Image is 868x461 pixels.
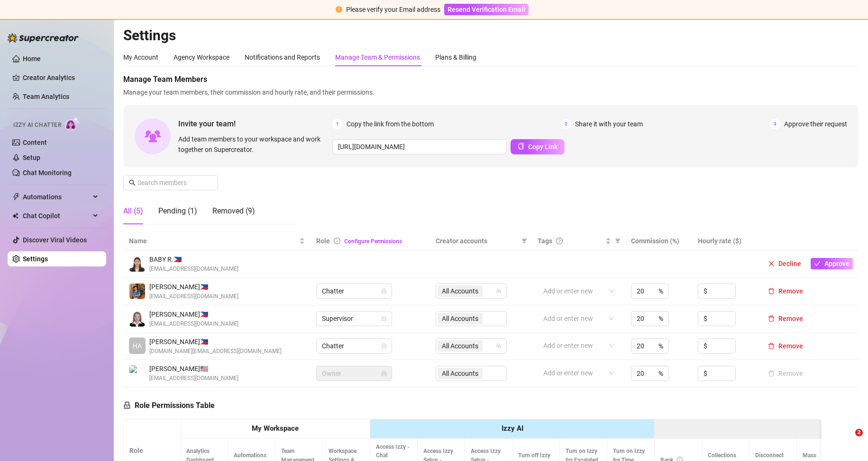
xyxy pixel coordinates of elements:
span: Manage Team Members [123,74,859,85]
a: Chat Monitoring [23,169,72,177]
span: close [768,260,775,267]
span: BABY R. 🇵🇭 [149,254,238,265]
span: 1 [332,119,343,129]
span: filter [521,238,527,244]
button: Approve [811,258,853,269]
a: Settings [23,255,48,263]
a: Setup [23,154,40,161]
span: HA [133,341,142,351]
img: AI Chatter [65,117,80,131]
span: Remove [778,287,803,295]
button: Remove [764,340,807,352]
span: [PERSON_NAME] 🇵🇭 [149,282,238,292]
span: Decline [778,260,801,267]
span: search [129,179,136,186]
span: All Accounts [442,341,478,351]
img: Chat Copilot [12,213,18,219]
span: Copy the link from the bottom [347,119,434,129]
span: check [814,260,821,267]
th: Hourly rate ($) [692,232,758,250]
span: lock [381,343,387,349]
div: Notifications and Reports [245,52,320,62]
h5: Role Permissions Table [123,400,215,411]
span: Chatter [322,284,386,298]
span: Approve their request [784,119,847,129]
span: Automations [23,189,90,204]
a: Content [23,139,47,146]
span: team [496,343,502,349]
th: Name [123,232,311,250]
h2: Settings [123,27,859,44]
span: All Accounts [438,285,483,297]
div: Pending (1) [158,205,197,217]
img: logo-BBDzfeDw.svg [8,33,79,43]
span: Manage your team members, their commission and hourly rate, and their permissions. [123,87,859,98]
button: Copy Link [511,139,565,154]
div: All (5) [123,205,143,217]
span: exclamation-circle [336,6,342,13]
span: Resend Verification Email [448,6,525,13]
span: Tags [538,236,552,246]
div: Plans & Billing [435,52,476,62]
div: Removed (9) [212,205,255,217]
span: 2 [855,429,863,436]
span: [EMAIL_ADDRESS][DOMAIN_NAME] [149,292,238,301]
span: Copy Link [528,143,557,151]
span: [PERSON_NAME] 🇵🇭 [149,337,282,347]
span: Chat Copilot [23,208,90,223]
a: Home [23,55,41,62]
span: [EMAIL_ADDRESS][DOMAIN_NAME] [149,265,238,274]
button: Resend Verification Email [444,4,529,15]
span: Remove [778,342,803,350]
div: My Account [123,52,158,62]
span: delete [768,315,775,322]
span: [PERSON_NAME] 🇺🇸 [149,363,238,374]
span: [PERSON_NAME] 🇵🇭 [149,309,238,319]
button: Remove [764,368,807,379]
img: Chester Tagayuna [129,284,145,299]
img: BABY ROSE ALINAR [129,256,145,272]
span: Remove [778,315,803,322]
span: lock [123,401,131,409]
img: Alva K [129,365,145,381]
a: Configure Permissions [344,238,402,245]
span: delete [768,343,775,349]
span: [EMAIL_ADDRESS][DOMAIN_NAME] [149,319,238,328]
span: Izzy AI Chatter [13,121,61,130]
span: Chatter [322,339,386,353]
span: filter [520,234,529,248]
span: delete [768,288,775,294]
img: frances moya [129,311,145,327]
span: Approve [824,260,850,267]
th: Commission (%) [625,232,692,250]
span: filter [615,238,621,244]
div: Manage Team & Permissions [335,52,420,62]
span: Owner [322,366,386,381]
span: lock [381,316,387,321]
button: Decline [764,258,805,269]
span: thunderbolt [12,193,20,201]
span: All Accounts [442,286,478,296]
span: [EMAIL_ADDRESS][DOMAIN_NAME] [149,374,238,383]
span: Invite your team! [178,118,332,130]
a: Discover Viral Videos [23,236,87,244]
strong: My Workspace [252,424,299,433]
button: Remove [764,285,807,297]
span: Name [129,236,297,246]
a: Creator Analytics [23,70,99,85]
span: Supervisor [322,311,386,326]
div: Agency Workspace [174,52,229,62]
span: 2 [561,119,571,129]
span: Role [316,237,330,245]
span: team [496,288,502,294]
span: info-circle [334,238,340,244]
span: Creator accounts [436,236,518,246]
input: Search members [137,177,205,188]
span: lock [381,371,387,376]
a: Team Analytics [23,93,69,100]
iframe: Intercom live chat [836,429,859,452]
div: Please verify your Email address [346,4,440,15]
span: copy [518,143,524,150]
span: Add team members to your workspace and work together on Supercreator. [178,134,329,155]
span: lock [381,288,387,294]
